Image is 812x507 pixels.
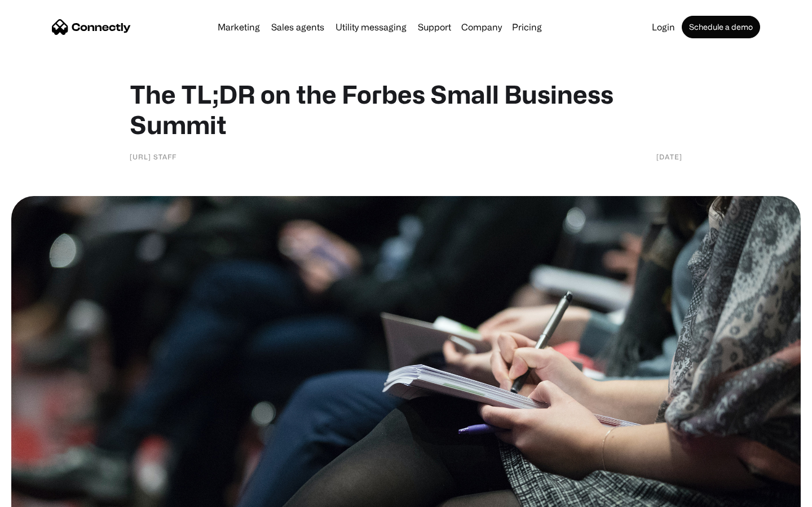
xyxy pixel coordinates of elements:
[331,23,411,32] a: Utility messaging
[682,16,760,38] a: Schedule a demo
[656,151,682,162] div: [DATE]
[130,79,682,140] h1: The TL;DR on the Forbes Small Business Summit
[130,151,176,162] div: [URL] Staff
[23,487,68,503] ul: Language list
[11,487,68,503] aside: Language selected: English
[213,23,264,32] a: Marketing
[413,23,456,32] a: Support
[267,23,329,32] a: Sales agents
[647,23,679,32] a: Login
[461,19,502,35] div: Company
[507,23,546,32] a: Pricing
